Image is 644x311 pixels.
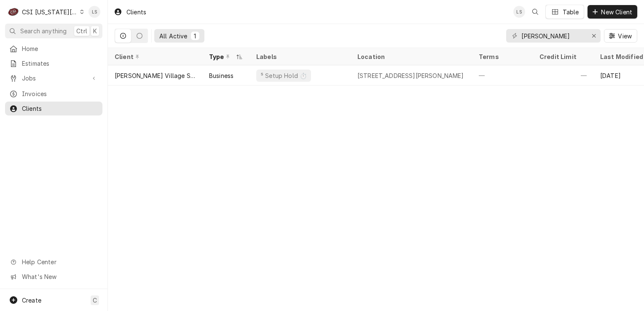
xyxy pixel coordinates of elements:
[5,24,102,38] button: Search anythingCtrlK
[5,42,102,56] a: Home
[533,65,593,86] div: —
[479,52,524,61] div: Terms
[22,297,41,304] span: Create
[357,52,465,61] div: Location
[587,29,601,43] button: Erase input
[604,29,637,43] button: View
[159,32,188,40] div: All Active
[5,102,102,115] a: Clients
[22,44,98,53] span: Home
[260,71,308,80] div: ⁵ Setup Hold ⏱️
[89,6,100,18] div: LS
[93,27,97,35] span: K
[5,87,102,101] a: Invoices
[8,6,19,18] div: C
[22,257,97,266] span: Help Center
[8,6,19,18] div: CSI Kansas City's Avatar
[616,32,633,40] span: View
[599,8,634,16] span: New Client
[209,52,234,61] div: Type
[5,255,102,269] a: Go to Help Center
[472,65,533,86] div: —
[115,52,194,61] div: Client
[209,71,233,80] div: Business
[357,71,464,80] div: [STREET_ADDRESS][PERSON_NAME]
[529,5,542,19] button: Open search
[588,5,637,19] button: New Client
[521,29,585,43] input: Keyword search
[22,104,98,113] span: Clients
[22,89,98,98] span: Invoices
[22,8,78,16] div: CSI [US_STATE][GEOGRAPHIC_DATA]
[5,71,102,85] a: Go to Jobs
[193,32,198,40] div: 1
[76,27,87,35] span: Ctrl
[539,52,585,61] div: Credit Limit
[5,56,102,70] a: Estimates
[93,296,97,305] span: C
[256,52,344,61] div: Labels
[513,6,525,18] div: Lindsay Stover's Avatar
[22,59,98,68] span: Estimates
[22,272,97,281] span: What's New
[513,6,525,18] div: LS
[5,270,102,284] a: Go to What's New
[22,74,86,83] span: Jobs
[115,71,196,80] div: [PERSON_NAME] Village Senior Living
[563,8,579,16] div: Table
[89,6,100,18] div: Lindsay Stover's Avatar
[20,27,67,35] span: Search anything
